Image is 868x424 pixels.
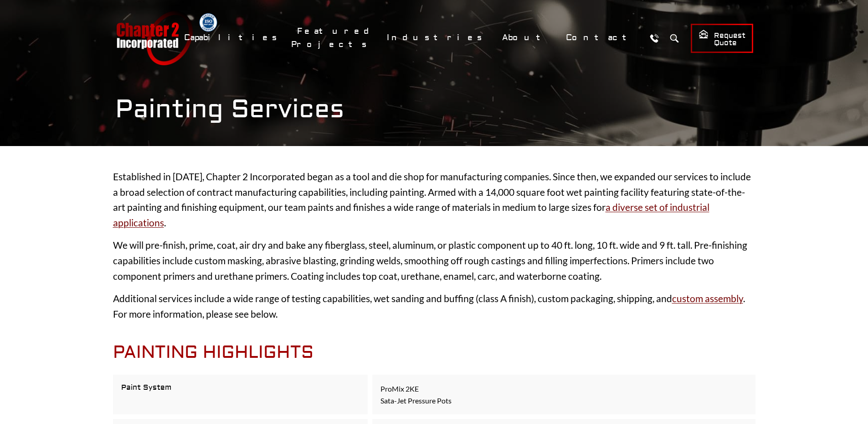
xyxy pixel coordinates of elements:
[113,375,368,414] div: Paint System
[691,24,753,53] a: Request Quote
[113,342,755,363] h2: Painting Highlights
[560,28,642,47] a: Contact
[113,201,709,228] a: a diverse set of industrial applications
[496,28,555,47] a: About
[291,21,376,54] a: Featured Projects
[113,237,755,283] p: We will pre-finish, prime, coat, air dry and bake any fiberglass, steel, aluminum, or plastic com...
[381,28,492,47] a: Industries
[699,29,745,48] span: Request Quote
[178,28,287,47] a: Capabilities
[113,291,755,321] p: Additional services include a wide range of testing capabilities, wet sanding and buffing (class ...
[113,169,755,230] p: Established in [DATE], Chapter 2 Incorporated began as a tool and die shop for manufacturing comp...
[115,94,753,125] h1: Painting Services
[646,30,663,47] a: Call Us
[672,293,743,304] a: custom assembly
[666,30,683,47] button: Search
[115,11,193,65] a: Chapter 2 Incorporated
[380,383,747,406] p: ProMix 2KE Sata-Jet Pressure Pots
